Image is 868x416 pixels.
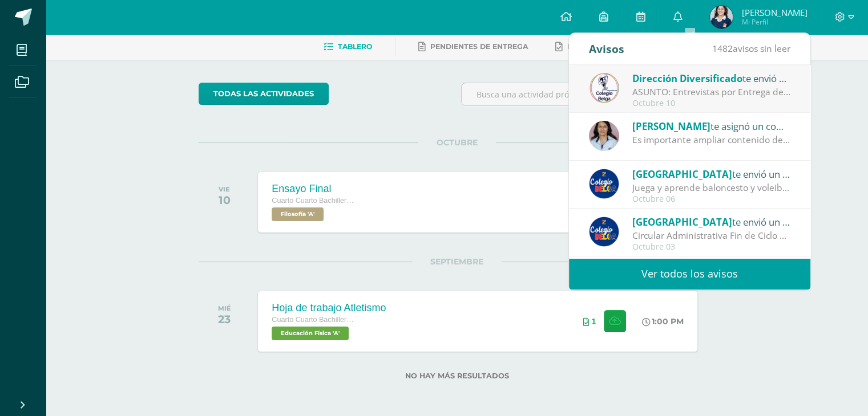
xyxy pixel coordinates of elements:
div: Avisos [589,33,624,64]
a: Ver todos los avisos [569,258,810,289]
span: [PERSON_NAME] [741,7,807,18]
span: [GEOGRAPHIC_DATA] [632,168,732,181]
span: OCTUBRE [418,137,496,148]
a: todas las Actividades [199,83,329,105]
div: Octubre 06 [632,194,791,204]
span: SEPTIEMBRE [412,256,502,267]
span: Dirección Diversificado [632,72,742,85]
div: te envió un aviso [632,166,791,181]
a: Pendientes de entrega [418,38,528,56]
div: te envió un aviso [632,71,791,85]
a: Entregadas [555,38,618,56]
div: Hoja de trabajo Atletismo [272,302,386,314]
img: 919ad801bb7643f6f997765cf4083301.png [589,217,619,247]
div: 1:00 PM [642,316,684,327]
span: Mi Perfil [741,17,807,27]
div: ASUNTO: Entrevistas por Entrega de Notas Cuarta Unidad: ASUNTO: Entrevistas por Entrega de Notas ... [632,85,791,99]
span: Cuarto Cuarto Bachillerato en Ciencias y Letras [272,316,357,324]
span: Cuarto Cuarto Bachillerato en Ciencias y Letras [272,197,357,205]
span: avisos sin leer [712,42,790,55]
div: 23 [218,312,231,326]
span: Filosofía 'A' [272,207,324,221]
div: Archivos entregados [583,317,596,326]
div: te asignó un comentario en 'GUÍA DE TRABAJO: El Neoliberalismo' para 'Ciencias Sociales y Formaci... [632,119,791,133]
div: Octubre 10 [632,99,791,108]
input: Busca una actividad próxima aquí... [462,83,714,105]
span: Pendientes de entrega [430,42,528,51]
span: Tablero [338,42,372,51]
span: Educación Física 'A' [272,327,349,340]
div: te envió un aviso [632,214,791,229]
div: Es importante ampliar contenido del trabajo, sobre todo en la secuencia histórica. [632,133,791,146]
a: Tablero [324,38,372,56]
img: bd3d84bdb825b35331ab2c7f1ece6066.png [710,6,733,28]
span: [PERSON_NAME] [632,120,710,133]
div: MIÉ [218,304,231,312]
span: 1 [591,317,596,326]
img: 919ad801bb7643f6f997765cf4083301.png [589,169,619,199]
label: No hay más resultados [199,372,715,380]
div: 10 [219,193,231,207]
div: Ensayo Final [272,183,357,195]
img: 49b90201c47adc92305f480b96c44c30.png [589,121,619,151]
div: Octubre 03 [632,242,791,252]
div: VIE [219,185,231,193]
img: 544bf8086bc8165e313644037ea68f8d.png [589,73,619,103]
span: 1482 [712,42,733,55]
span: Entregadas [567,42,618,51]
div: Circular Administrativa Fin de Ciclo 2025: Estimados padres de familia: Esperamos que Jesús, Marí... [632,229,791,242]
div: Juega y aprende baloncesto y voleibol: ¡Participa en nuestro Curso de Vacaciones! Costo: Q300.00 ... [632,181,791,194]
span: [GEOGRAPHIC_DATA] [632,215,732,229]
